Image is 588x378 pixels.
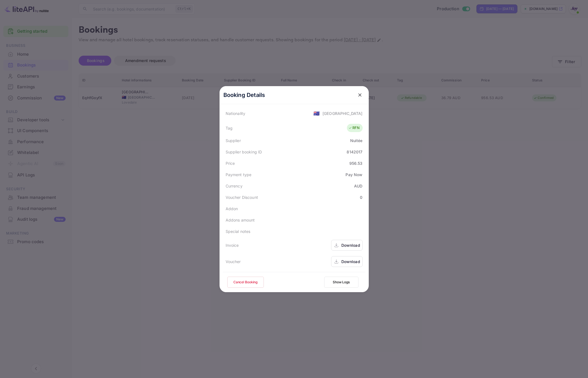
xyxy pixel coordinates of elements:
div: Supplier booking ID [226,149,262,155]
div: Addons amount [226,217,255,223]
div: 0 [360,194,362,200]
div: Tag [226,125,233,131]
p: Booking Details [223,91,265,99]
div: Download [341,259,360,264]
div: Download [341,242,360,248]
div: Nationality [226,110,246,116]
div: AUD [354,183,362,189]
button: Cancel Booking [227,277,264,288]
div: Special notes [226,228,251,234]
div: 8142017 [347,149,362,155]
button: Show Logs [324,277,359,288]
div: [GEOGRAPHIC_DATA] [323,110,363,116]
div: RFN [348,125,360,131]
div: Price [226,160,235,166]
div: Payment type [226,172,252,178]
span: United States [313,108,320,118]
div: Nuitée [350,138,363,143]
div: Supplier [226,138,241,143]
div: Addon [226,206,238,212]
div: Pay Now [345,172,362,178]
button: close [355,90,365,100]
div: 956.53 [349,160,363,166]
div: Invoice [226,242,239,248]
div: Voucher [226,259,241,264]
div: Voucher Discount [226,194,258,200]
div: Currency [226,183,243,189]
